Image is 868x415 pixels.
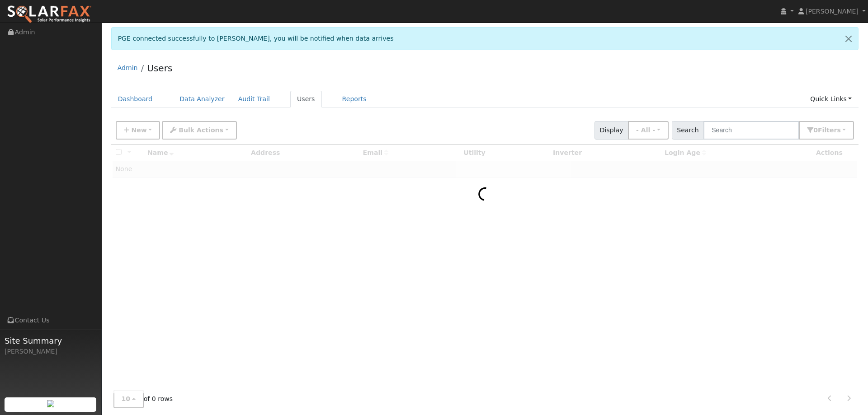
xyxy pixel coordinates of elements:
[111,27,859,50] div: PGE connected successfully to [PERSON_NAME], you will be notified when data arrives
[162,121,236,140] button: Bulk Actions
[173,91,231,107] a: Data Analyzer
[290,91,322,107] a: Users
[5,335,97,347] span: Site Summary
[703,121,799,140] input: Search
[5,347,97,356] div: [PERSON_NAME]
[111,91,160,107] a: Dashboard
[837,126,840,134] span: s
[113,390,144,408] button: 10
[47,400,54,407] img: retrieve
[806,8,859,15] span: [PERSON_NAME]
[803,91,859,107] a: Quick Links
[179,126,223,134] span: Bulk Actions
[839,28,858,50] a: Close
[7,5,92,24] img: SolarFax
[818,126,841,134] span: Filter
[335,91,373,107] a: Reports
[113,390,173,408] span: of 0 rows
[231,91,277,107] a: Audit Trail
[116,121,160,140] button: New
[672,121,704,140] span: Search
[131,126,146,134] span: New
[122,395,131,402] span: 10
[594,121,628,140] span: Display
[628,121,669,140] button: - All -
[799,121,854,140] button: 0Filters
[147,63,172,74] a: Users
[118,64,138,71] a: Admin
